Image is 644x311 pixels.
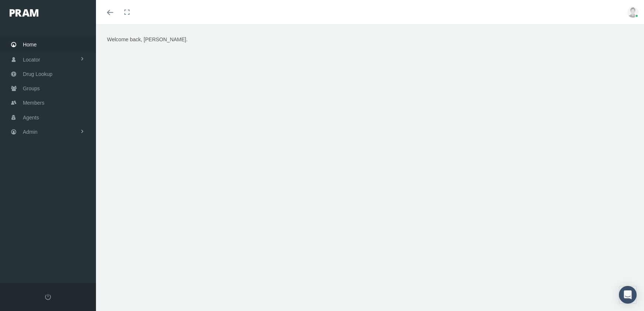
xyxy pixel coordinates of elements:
[23,38,37,52] span: Home
[23,67,52,81] span: Drug Lookup
[23,111,39,125] span: Agents
[23,81,40,95] span: Groups
[627,7,638,18] img: user-placeholder.jpg
[23,96,44,110] span: Members
[23,53,40,67] span: Locator
[10,9,38,17] img: PRAM_20_x_78.png
[107,36,187,42] span: Welcome back, [PERSON_NAME].
[23,125,38,139] span: Admin
[619,286,637,304] div: Open Intercom Messenger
